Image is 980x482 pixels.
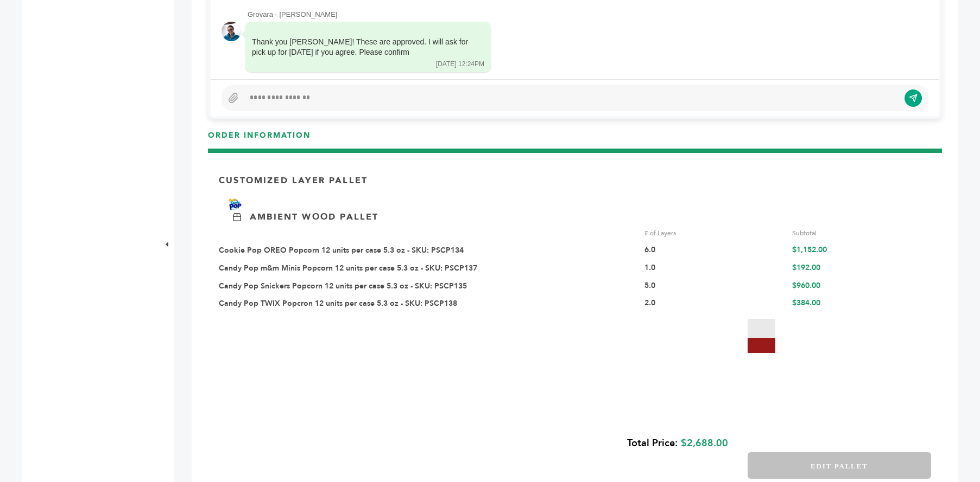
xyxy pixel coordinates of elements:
[219,263,477,273] a: Candy Pop m&m Minis Popcorn 12 units per case 5.3 oz - SKU: PSCP137
[792,245,931,256] div: $1,152.00
[252,37,469,58] div: Thank you [PERSON_NAME]! These are approved. I will ask for pick up for [DATE] if you agree. Plea...
[219,298,457,309] a: Candy Pop TWIX Popcron 12 units per case 5.3 oz - SKU: PSCP138
[219,245,464,255] a: Cookie Pop OREO Popcorn 12 units per case 5.3 oz - SKU: PSCP134
[644,228,783,238] div: # of Layers
[644,298,783,309] div: 2.0
[792,281,931,292] div: $960.00
[792,228,931,238] div: Subtotal
[233,213,241,221] img: Ambient
[748,452,931,479] button: Edit Pallet
[219,281,467,291] a: Candy Pop Snickers Popcorn 12 units per case 5.3 oz - SKU: PSCP135
[792,298,931,309] div: $384.00
[436,60,484,69] div: [DATE] 12:24PM
[250,211,378,223] p: Ambient Wood Pallet
[627,436,678,450] b: Total Price:
[219,430,728,457] div: $2,688.00
[792,263,931,274] div: $192.00
[644,245,783,256] div: 6.0
[219,198,251,210] img: Brand Name
[748,319,775,353] img: Pallet-Icons-03.png
[208,130,942,149] h3: ORDER INFORMATION
[219,175,368,187] p: Customized Layer Pallet
[644,281,783,292] div: 5.0
[248,10,928,20] div: Grovara - [PERSON_NAME]
[644,263,783,274] div: 1.0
